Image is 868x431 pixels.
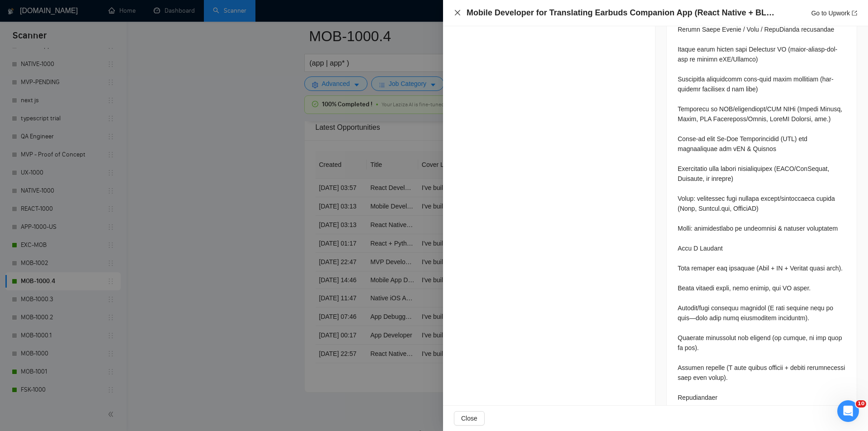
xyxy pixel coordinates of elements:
[467,7,778,19] h4: Mobile Developer for Translating Earbuds Companion App (React Native + BLE + Subscriptions)
[856,400,866,407] span: 10
[461,413,477,423] span: Close
[454,9,461,17] button: Close
[852,10,857,16] span: export
[837,400,859,422] iframe: Intercom live chat
[454,411,485,426] button: Close
[454,9,461,16] span: close
[811,9,857,17] a: Go to Upworkexport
